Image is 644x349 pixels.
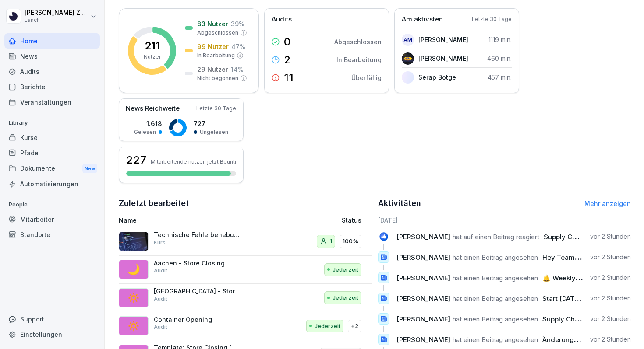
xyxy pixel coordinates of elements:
[343,237,358,246] p: 100%
[396,294,450,303] span: [PERSON_NAME]
[197,74,238,82] p: Nicht begonnen
[197,52,235,59] p: In Bearbeitung
[402,34,414,46] div: AM
[590,232,631,241] p: vor 2 Stunden
[197,65,228,74] p: 29 Nutzer
[200,128,228,136] p: Ungelesen
[231,65,244,74] p: 14 %
[154,231,241,239] p: Technische Fehlerbehebung
[127,318,140,334] p: 🔅
[154,316,241,324] p: Container Opening
[402,71,414,84] img: fgodp68hp0emq4hpgfcp6x9z.png
[378,197,421,209] h2: Aktivitäten
[154,323,167,331] p: Audit
[25,17,88,23] p: Lanch
[4,64,100,79] a: Audits
[126,104,180,114] p: News Reichweite
[453,274,538,282] span: hat einen Beitrag angesehen
[4,130,100,145] a: Kurse
[472,15,512,23] p: Letzte 30 Tage
[418,54,468,63] p: [PERSON_NAME]
[145,41,160,51] p: 211
[396,253,450,262] span: [PERSON_NAME]
[194,119,228,128] p: 727
[418,35,468,44] p: [PERSON_NAME]
[151,158,236,165] p: Mitarbeitende nutzen jetzt Bounti
[4,198,100,212] p: People
[126,153,146,168] h3: 227
[4,176,100,192] a: Automatisierungen
[453,335,538,344] span: hat einen Beitrag angesehen
[196,105,236,112] p: Letzte 30 Tage
[487,54,512,63] p: 460 min.
[488,35,512,44] p: 1119 min.
[333,293,358,302] p: Jederzeit
[590,253,631,262] p: vor 2 Stunden
[590,273,631,282] p: vor 2 Stunden
[154,295,167,303] p: Audit
[453,315,538,323] span: hat einen Beitrag angesehen
[119,227,372,256] a: Technische FehlerbehebungKurs1100%
[4,145,100,161] div: Pfade
[119,197,372,209] h2: Zuletzt bearbeitet
[4,116,100,130] p: Library
[453,294,538,303] span: hat einen Beitrag angesehen
[396,233,450,241] span: [PERSON_NAME]
[351,73,382,82] p: Überfällig
[378,216,631,225] h6: [DATE]
[4,49,100,64] a: News
[154,239,166,247] p: Kurs
[154,267,167,275] p: Audit
[4,327,100,342] a: Einstellungen
[144,53,161,61] p: Nutzer
[334,37,382,46] p: Abgeschlossen
[330,237,332,246] p: 1
[396,274,450,282] span: [PERSON_NAME]
[119,232,149,251] img: vhbi86uiei44fmstf7yrj8ki.png
[351,322,358,331] p: +2
[315,322,340,331] p: Jederzeit
[396,335,450,344] span: [PERSON_NAME]
[272,14,292,24] p: Audits
[4,227,100,242] a: Standorte
[134,119,162,128] p: 1.618
[25,9,88,17] p: [PERSON_NAME] Zahn
[453,233,539,241] span: hat auf einen Beitrag reagiert
[4,212,100,227] a: Mitarbeiter
[584,200,631,207] a: Mehr anzeigen
[453,253,538,262] span: hat einen Beitrag angesehen
[4,161,100,177] a: DokumenteNew
[231,42,245,51] p: 47 %
[231,19,244,28] p: 39 %
[197,42,229,51] p: 99 Nutzer
[197,19,228,28] p: 83 Nutzer
[4,79,100,94] a: Berichte
[82,164,97,174] div: New
[127,262,140,277] p: 🌙
[4,33,100,49] a: Home
[396,315,450,323] span: [PERSON_NAME]
[284,73,294,83] p: 11
[333,265,358,274] p: Jederzeit
[119,216,273,225] p: Name
[336,55,382,64] p: In Bearbeitung
[284,37,290,47] p: 0
[154,287,241,295] p: [GEOGRAPHIC_DATA] - Store Opening
[119,256,372,284] a: 🌙Aachen - Store ClosingAuditJederzeit
[134,128,156,136] p: Gelesen
[4,94,100,110] a: Veranstaltungen
[488,73,512,82] p: 457 min.
[402,14,443,24] p: Am aktivsten
[4,311,100,327] div: Support
[127,290,140,306] p: 🔅
[402,52,414,65] img: g4w5x5mlkjus3ukx1xap2hc0.png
